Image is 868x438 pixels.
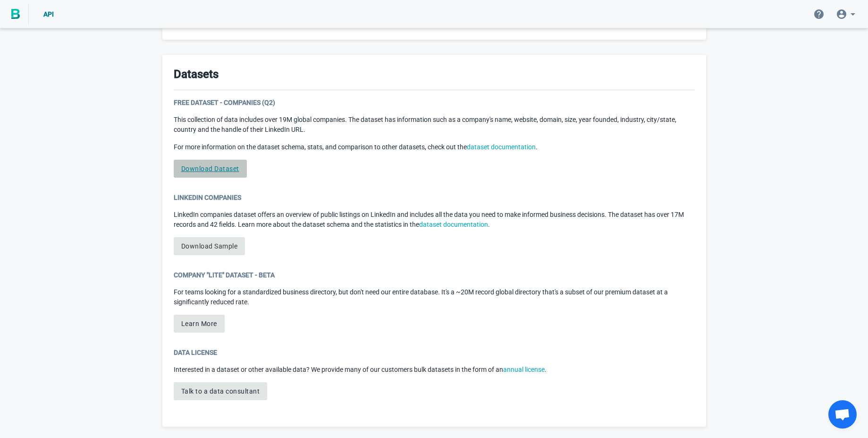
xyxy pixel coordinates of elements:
[828,400,857,429] div: Open chat
[174,348,695,357] div: Data License
[174,287,695,307] p: For teams looking for a standardized business directory, but don't need our entire database. It's...
[467,143,536,151] a: dataset documentation
[11,9,20,19] img: BigPicture.io
[174,160,247,178] a: Download Dataset
[174,270,695,280] div: Company "Lite" Dataset - Beta
[503,366,545,373] a: annual license
[174,98,695,107] div: Free Dataset - Companies (Q2)
[174,365,695,375] p: Interested in a dataset or other available data? We provide many of our customers bulk datasets i...
[43,10,54,18] span: API
[174,66,219,82] h3: Datasets
[174,193,695,202] div: LinkedIn Companies
[174,237,245,255] a: Download Sample
[419,221,488,228] a: dataset documentation
[174,210,695,230] p: LinkedIn companies dataset offers an overview of public listings on LinkedIn and includes all the...
[174,115,695,135] p: This collection of data includes over 19M global companies. The dataset has information such as a...
[174,382,268,400] button: Talk to a data consultant
[174,142,695,152] p: For more information on the dataset schema, stats, and comparison to other datasets, check out the .
[174,315,225,333] button: Learn More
